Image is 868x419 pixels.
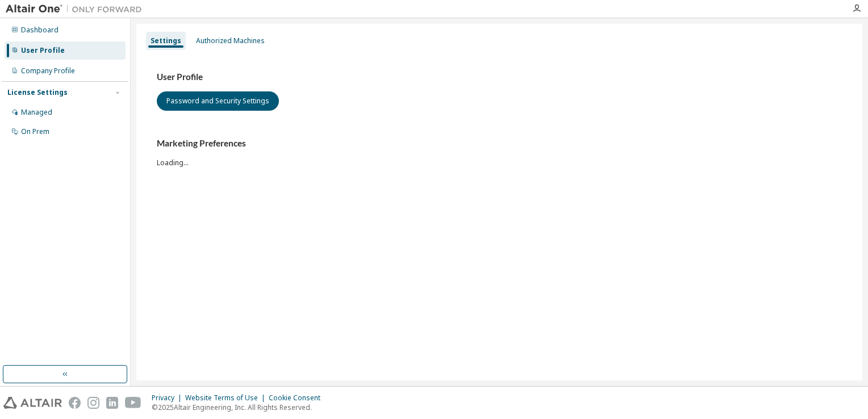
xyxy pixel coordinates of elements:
[125,397,141,409] img: youtube.svg
[151,36,181,45] div: Settings
[269,393,327,403] div: Cookie Consent
[152,403,327,412] p: © 2025 Altair Engineering, Inc. All Rights Reserved.
[21,46,65,55] div: User Profile
[106,397,118,409] img: linkedin.svg
[157,72,842,83] h3: User Profile
[21,108,52,117] div: Managed
[7,88,68,97] div: License Settings
[196,36,265,45] div: Authorized Machines
[185,393,269,403] div: Website Terms of Use
[87,397,99,409] img: instagram.svg
[6,3,148,15] img: Altair One
[21,127,49,136] div: On Prem
[152,393,185,403] div: Privacy
[69,397,81,409] img: facebook.svg
[157,91,279,111] button: Password and Security Settings
[21,26,59,35] div: Dashboard
[21,66,75,76] div: Company Profile
[3,397,62,409] img: altair_logo.svg
[157,138,842,167] div: Loading...
[157,138,842,149] h3: Marketing Preferences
